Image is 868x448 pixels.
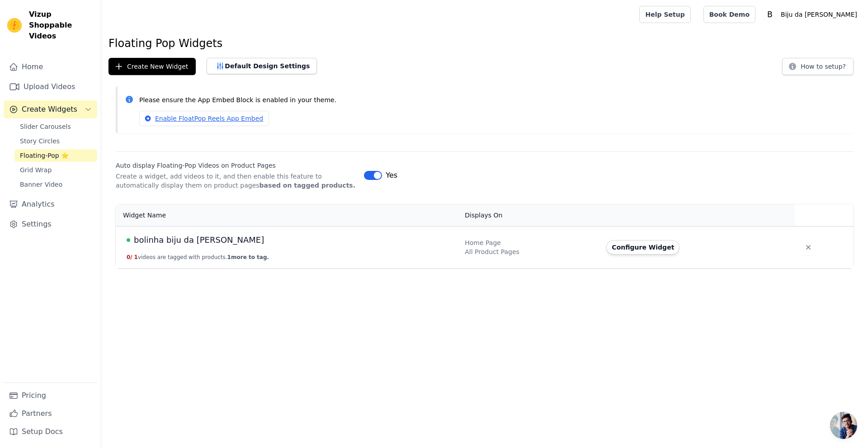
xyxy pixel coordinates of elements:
[606,240,679,255] button: Configure Widget
[139,95,846,105] p: Please ensure the App Embed Block is enabled in your theme.
[639,6,690,23] a: Help Setup
[465,247,595,256] div: All Product Pages
[14,149,97,162] a: Floating-Pop ⭐
[127,254,132,260] span: 0 /
[767,10,773,19] text: B
[4,387,97,405] a: Pricing
[4,100,97,118] button: Create Widgets
[20,137,60,146] span: Story Circles
[207,58,317,74] button: Default Design Settings
[7,18,22,33] img: Vizup
[139,111,269,126] a: Enable FloatPop Reels App Embed
[4,405,97,423] a: Partners
[116,172,357,190] p: Create a widget, add videos to it, and then enable this feature to automatically display them on ...
[386,170,397,181] span: Yes
[4,195,97,213] a: Analytics
[20,165,52,174] span: Grid Wrap
[134,254,138,260] span: 1
[14,178,97,191] a: Banner Video
[763,6,861,23] button: B Biju da [PERSON_NAME]
[227,254,269,260] span: 1 more to tag.
[14,120,97,133] a: Slider Carousels
[782,64,854,73] a: How to setup?
[259,182,355,189] strong: based on tagged products.
[116,161,357,170] label: Auto display Floating-Pop Videos on Product Pages
[703,6,755,23] a: Book Demo
[465,238,595,247] div: Home Page
[22,104,77,115] span: Create Widgets
[782,58,854,75] button: How to setup?
[364,170,397,181] button: Yes
[4,423,97,441] a: Setup Docs
[777,6,861,23] p: Biju da [PERSON_NAME]
[20,151,69,160] span: Floating-Pop ⭐
[20,122,71,131] span: Slider Carousels
[116,204,459,226] th: Widget Name
[108,36,861,51] h1: Floating Pop Widgets
[14,164,97,176] a: Grid Wrap
[830,412,857,439] div: Bate-papo aberto
[20,180,62,189] span: Banner Video
[4,215,97,233] a: Settings
[14,135,97,147] a: Story Circles
[4,78,97,96] a: Upload Videos
[127,238,130,242] span: Live Published
[127,254,269,261] button: 0/ 1videos are tagged with products.1more to tag.
[800,239,816,255] button: Delete widget
[4,58,97,76] a: Home
[108,58,196,75] button: Create New Widget
[134,234,264,246] span: bolinha biju da [PERSON_NAME]
[29,9,94,42] span: Vizup Shoppable Videos
[459,204,601,226] th: Displays On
